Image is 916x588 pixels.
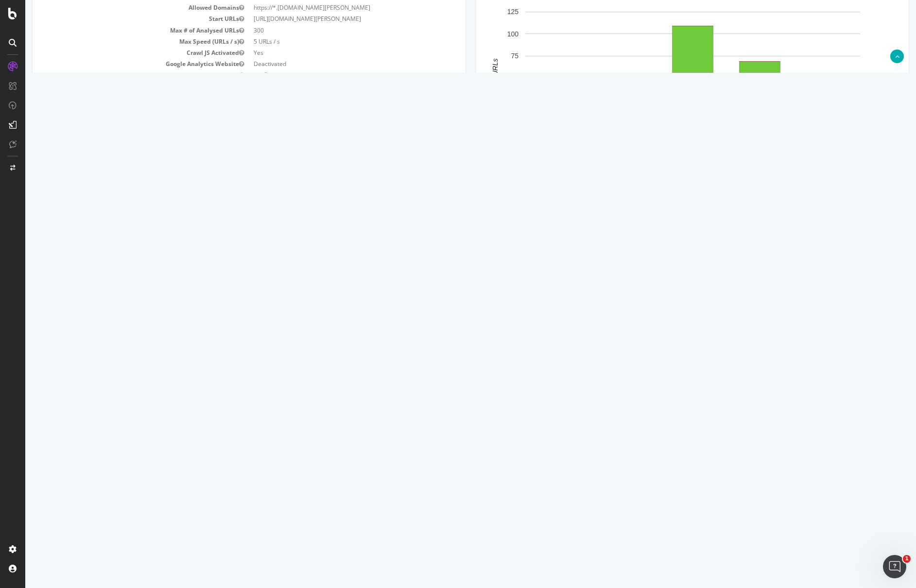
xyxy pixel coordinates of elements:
td: Allowed Domains [15,2,224,13]
span: 1 [903,555,911,563]
svg: A chart. [458,2,877,172]
iframe: Intercom live chat [883,555,906,578]
td: Max # of Analysed URLs [15,25,224,36]
td: Start URLs [15,13,224,24]
text: 125 [482,8,493,16]
td: Deactivated [224,58,432,69]
td: [URL][DOMAIN_NAME][PERSON_NAME] [224,13,432,24]
text: 100 [482,30,493,38]
td: Yes [224,47,432,58]
td: 300 [224,25,432,36]
td: Virtual Robots.txt [15,69,224,81]
td: https://*.[DOMAIN_NAME][PERSON_NAME] [224,2,432,13]
td: Yes [224,69,432,81]
td: 5 URLs / s [224,36,432,47]
td: Max Speed (URLs / s) [15,36,224,47]
text: URLs [466,59,474,76]
text: 75 [485,52,493,60]
td: Crawl JS Activated [15,47,224,58]
td: Google Analytics Website [15,58,224,69]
